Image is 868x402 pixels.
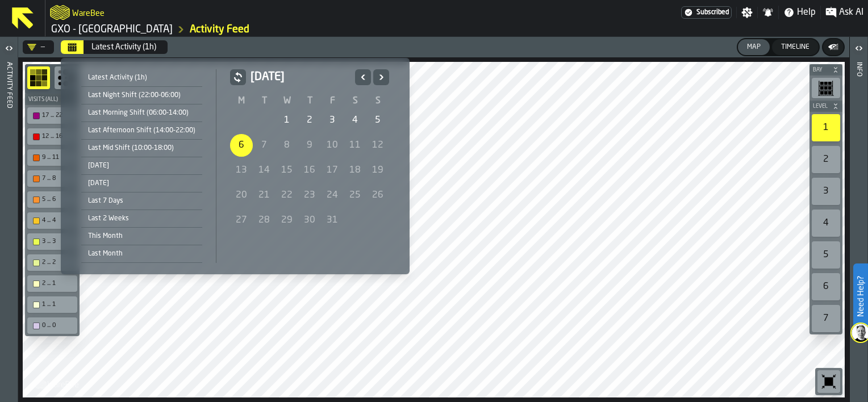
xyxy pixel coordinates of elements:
div: Monday 20 October 2025 [230,184,253,207]
div: Tuesday 21 October 2025 [253,184,276,207]
div: Sunday 12 October 2025 [366,134,389,157]
div: Friday 10 October 2025 [321,134,344,157]
div: [DATE] [81,177,202,190]
div: 29 [276,209,298,232]
div: 30 [298,209,321,232]
div: Sunday 19 October 2025 [366,159,389,182]
div: Last Mid Shift (10:00-18:00) [81,142,202,154]
div: Select date range Select date range [70,67,400,265]
div: Monday 13 October 2025 [230,159,253,182]
div: Friday 24 October 2025 [321,184,344,207]
div: Wednesday 22 October 2025 [276,184,298,207]
div: Sunday 26 October 2025 [366,184,389,207]
div: Thursday 16 October 2025 [298,159,321,182]
div: Last 2 Weeks [81,212,202,225]
div: Wednesday 29 October 2025 [276,209,298,232]
div: 22 [276,184,298,207]
div: Last Morning Shift (06:00-14:00) [81,107,202,119]
th: S [344,94,366,108]
div: 15 [276,159,298,182]
div: Friday 3 October 2025 [321,109,344,132]
div: 11 [344,134,366,157]
div: 5 [366,109,389,132]
div: 17 [321,159,344,182]
div: 31 [321,209,344,232]
th: F [321,94,344,108]
th: T [253,94,276,108]
div: 14 [253,159,276,182]
h2: [DATE] [251,69,350,85]
div: 2 [298,109,321,132]
div: Saturday 4 October 2025 [344,109,366,132]
div: Thursday 2 October 2025 [298,109,321,132]
div: 9 [298,134,321,157]
div: 24 [321,184,344,207]
div: 20 [230,184,253,207]
div: Wednesday 8 October 2025 [276,134,298,157]
label: Need Help? [854,265,867,328]
div: 21 [253,184,276,207]
th: W [276,94,298,108]
div: 19 [366,159,389,182]
th: T [298,94,321,108]
div: 16 [298,159,321,182]
div: Saturday 25 October 2025 [344,184,366,207]
div: Wednesday 1 October 2025 [276,109,298,132]
div: Friday 17 October 2025 [321,159,344,182]
div: 12 [366,134,389,157]
button: button- [230,69,246,85]
div: 4 [344,109,366,132]
div: 6 [230,134,253,157]
div: Latest Activity (1h) [81,72,202,84]
div: 28 [253,209,276,232]
div: Tuesday 28 October 2025 [253,209,276,232]
div: Monday 27 October 2025 [230,209,253,232]
div: October 2025 [230,69,389,233]
div: 26 [366,184,389,207]
div: 13 [230,159,253,182]
div: Saturday 18 October 2025 [344,159,366,182]
div: Friday 31 October 2025 [321,209,344,232]
div: This Month [81,230,202,242]
div: 10 [321,134,344,157]
div: Thursday 9 October 2025 [298,134,321,157]
div: 7 [253,134,276,157]
div: 27 [230,209,253,232]
div: 18 [344,159,366,182]
div: Last Afternoon Shift (14:00-22:00) [81,124,202,137]
div: Last Night Shift (22:00-06:00) [81,89,202,102]
div: Last Month [81,248,202,260]
div: Today, Selected Date: Monday 6 October 2025, Monday 6 October 2025 selected, Last available date [230,134,253,157]
div: 3 [321,109,344,132]
table: October 2025 [230,94,389,233]
div: Tuesday 7 October 2025 [253,134,276,157]
div: Wednesday 15 October 2025 [276,159,298,182]
div: 25 [344,184,366,207]
div: Last 7 Days [81,195,202,207]
button: Previous [355,69,371,85]
div: 23 [298,184,321,207]
div: 1 [276,109,298,132]
div: Saturday 11 October 2025 [344,134,366,157]
th: S [366,94,389,108]
div: Sunday 5 October 2025 [366,109,389,132]
div: Thursday 23 October 2025 [298,184,321,207]
div: Tuesday 14 October 2025 [253,159,276,182]
div: [DATE] [81,160,202,172]
div: Thursday 30 October 2025 [298,209,321,232]
button: Next [373,69,389,85]
div: 8 [276,134,298,157]
th: M [230,94,253,108]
